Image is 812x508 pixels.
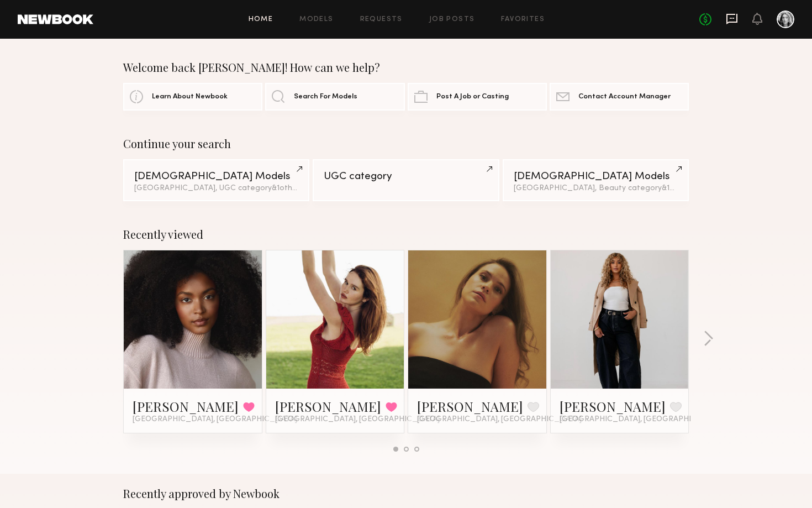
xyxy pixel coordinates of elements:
a: [PERSON_NAME] [275,397,381,415]
a: Models [299,16,333,23]
span: Search For Models [294,93,357,101]
span: & 1 other filter [272,185,319,192]
span: [GEOGRAPHIC_DATA], [GEOGRAPHIC_DATA] [417,415,582,424]
span: [GEOGRAPHIC_DATA], [GEOGRAPHIC_DATA] [560,415,724,424]
span: & 1 other filter [662,185,709,192]
div: [DEMOGRAPHIC_DATA] Models [134,171,298,182]
span: Learn About Newbook [152,93,228,101]
div: Recently viewed [123,228,689,241]
a: Job Posts [429,16,475,23]
a: [DEMOGRAPHIC_DATA] Models[GEOGRAPHIC_DATA], Beauty category&1other filter [503,159,689,201]
a: [PERSON_NAME] [560,397,666,415]
a: Home [249,16,273,23]
a: Learn About Newbook [123,83,262,111]
span: Contact Account Manager [578,93,671,101]
a: [DEMOGRAPHIC_DATA] Models[GEOGRAPHIC_DATA], UGC category&1other filter [123,159,309,201]
div: [GEOGRAPHIC_DATA], UGC category [134,185,298,192]
div: Welcome back [PERSON_NAME]! How can we help? [123,61,689,74]
div: [DEMOGRAPHIC_DATA] Models [514,171,678,182]
div: [GEOGRAPHIC_DATA], Beauty category [514,185,678,192]
span: Post A Job or Casting [436,93,509,101]
span: [GEOGRAPHIC_DATA], [GEOGRAPHIC_DATA] [133,415,297,424]
div: UGC category [324,171,488,182]
span: [GEOGRAPHIC_DATA], [GEOGRAPHIC_DATA] [275,415,440,424]
a: UGC category [313,159,499,201]
div: Recently approved by Newbook [123,487,689,500]
div: Continue your search [123,137,689,150]
a: Favorites [501,16,545,23]
a: Search For Models [265,83,404,111]
a: Post A Job or Casting [408,83,547,111]
a: Contact Account Manager [550,83,689,111]
a: Requests [360,16,403,23]
a: [PERSON_NAME] [417,397,523,415]
a: [PERSON_NAME] [133,397,239,415]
